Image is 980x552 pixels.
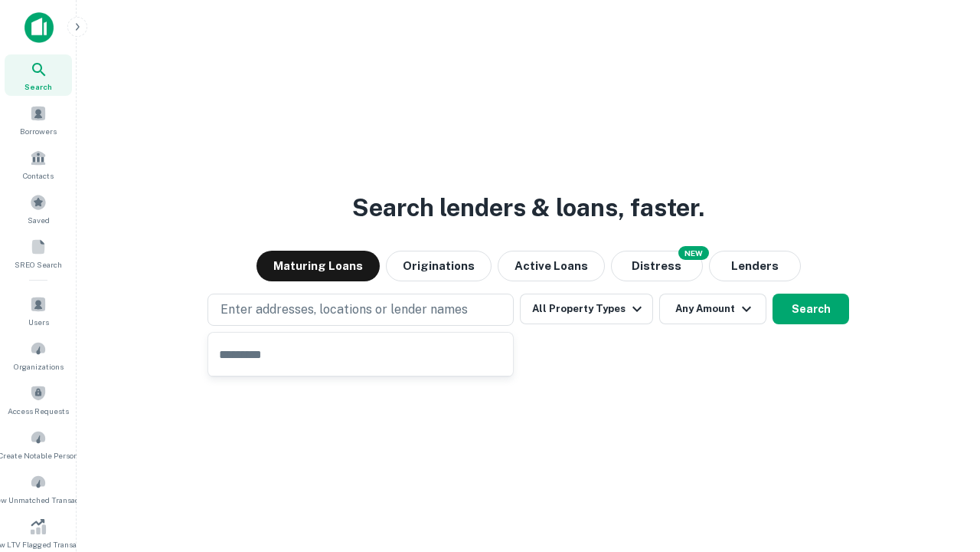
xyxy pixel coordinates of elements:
[498,251,605,281] button: Active Loans
[386,251,492,281] button: Originations
[5,232,72,274] a: SREO Search
[20,125,57,137] span: Borrowers
[24,80,52,93] span: Search
[8,405,69,417] span: Access Requests
[14,360,64,373] span: Organizations
[207,294,514,326] button: Enter addresses, locations or lender names
[256,251,380,281] button: Maturing Loans
[903,429,980,503] iframe: Chat Widget
[773,294,849,324] button: Search
[5,334,72,376] a: Organizations
[5,143,72,185] a: Contacts
[24,12,54,43] img: capitalize-icon.png
[220,301,468,319] p: Enter addresses, locations or lender names
[352,189,704,226] h3: Search lenders & loans, faster.
[520,294,653,324] button: All Property Types
[5,54,72,96] a: Search
[28,214,50,226] span: Saved
[23,169,54,182] span: Contacts
[5,379,72,420] a: Access Requests
[659,294,766,324] button: Any Amount
[5,290,72,331] a: Users
[5,188,72,229] a: Saved
[15,258,62,271] span: SREO Search
[5,99,72,140] a: Borrowers
[5,468,72,509] a: Review Unmatched Transactions
[28,316,49,328] span: Users
[5,423,72,465] a: Create Notable Person
[709,251,801,281] button: Lenders
[678,246,709,260] div: NEW
[611,251,703,281] button: Search distressed loans with lien and other non-mortgage details.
